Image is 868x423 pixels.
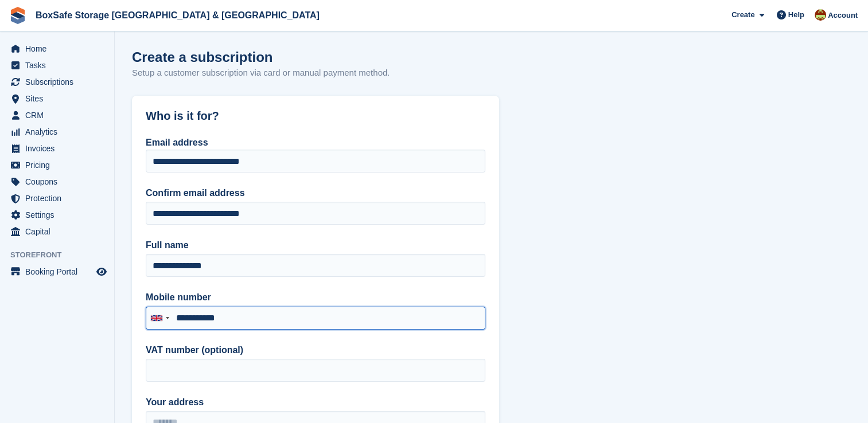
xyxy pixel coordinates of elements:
a: menu [6,57,108,73]
span: Settings [25,207,94,223]
span: Protection [25,190,94,206]
span: Booking Portal [25,264,94,280]
a: menu [6,140,108,156]
span: Subscriptions [25,74,94,90]
span: Storefront [10,249,114,261]
span: Pricing [25,157,94,173]
label: Confirm email address [146,186,485,200]
span: Create [731,9,754,21]
a: BoxSafe Storage [GEOGRAPHIC_DATA] & [GEOGRAPHIC_DATA] [31,6,324,25]
a: menu [6,107,108,123]
h1: Create a subscription [132,49,273,65]
label: Mobile number [146,291,485,304]
label: Your address [146,395,485,409]
img: Kim [815,9,826,21]
a: menu [6,264,108,280]
a: menu [6,74,108,90]
a: menu [6,41,108,57]
p: Setup a customer subscription via card or manual payment method. [132,66,390,80]
a: menu [6,91,108,107]
span: Tasks [25,57,94,73]
a: menu [6,157,108,173]
img: stora-icon-8386f47178a22dfd0bd8f6a31ec36ba5ce8667c1dd55bd0f319d3a0aa187defe.svg [9,7,26,24]
span: Analytics [25,124,94,140]
span: Sites [25,91,94,107]
a: Preview store [95,265,108,279]
span: Help [788,9,804,21]
span: Invoices [25,140,94,156]
a: menu [6,174,108,190]
h2: Who is it for? [146,109,485,123]
span: CRM [25,107,94,123]
a: menu [6,224,108,240]
span: Coupons [25,174,94,190]
span: Home [25,41,94,57]
div: United Kingdom: +44 [146,307,173,329]
span: Account [828,10,858,21]
a: menu [6,124,108,140]
label: Email address [146,138,208,147]
a: menu [6,207,108,223]
span: Capital [25,224,94,240]
a: menu [6,190,108,206]
label: Full name [146,238,485,252]
label: VAT number (optional) [146,343,485,357]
